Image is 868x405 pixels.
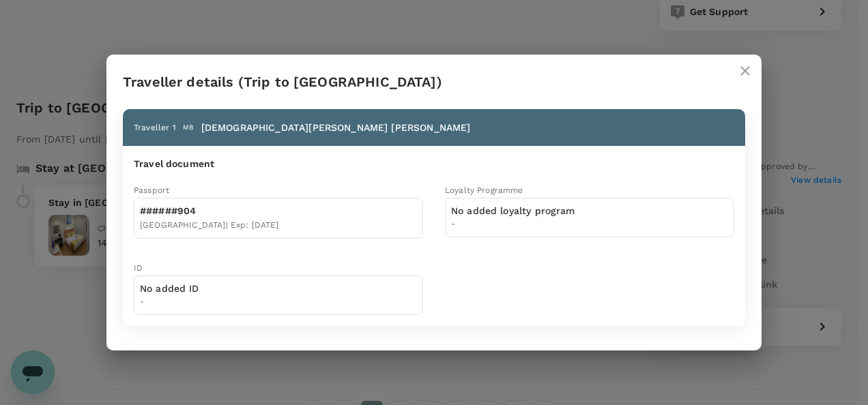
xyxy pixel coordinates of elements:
button: close [729,55,762,87]
p: [DEMOGRAPHIC_DATA][PERSON_NAME] [PERSON_NAME] [201,121,471,134]
span: ID [134,263,143,273]
span: Traveller 1 [134,123,176,132]
div: [GEOGRAPHIC_DATA] | Exp: [DATE] [140,219,279,232]
span: Loyalty Programme [445,185,523,195]
div: ######904 [140,204,279,219]
p: No added ID [140,282,199,295]
p: MB [183,123,194,132]
h2: Traveller details (Trip to [GEOGRAPHIC_DATA]) [106,55,762,109]
span: - [451,217,575,231]
span: Passport [134,185,169,195]
h6: Travel document [134,157,734,172]
span: - [140,295,199,309]
p: No added loyalty program [451,204,575,217]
